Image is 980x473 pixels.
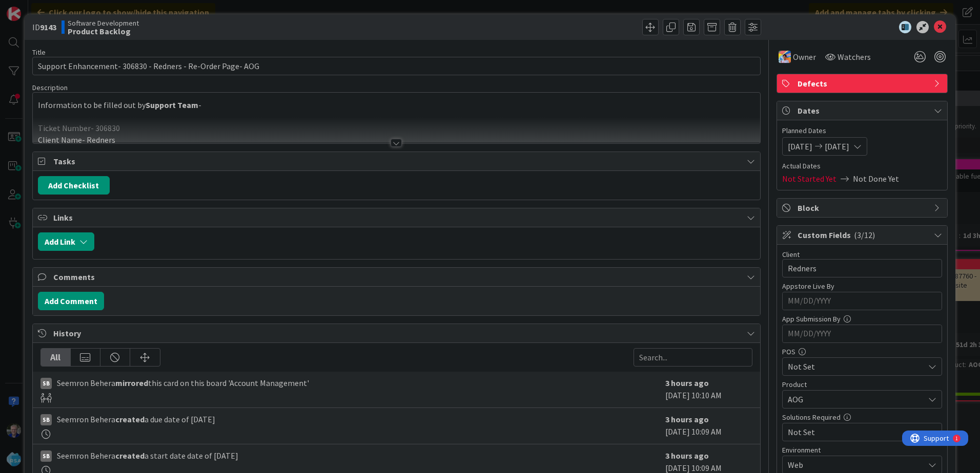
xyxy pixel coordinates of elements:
[53,155,742,167] span: Tasks
[32,83,68,92] span: Description
[40,414,52,425] div: SB
[782,283,942,290] div: Appstore Live By
[782,348,942,355] div: POS
[32,21,56,33] span: ID
[53,327,742,339] span: History
[57,449,238,462] span: Seemron Behera a start date date of [DATE]
[788,325,936,342] input: MM/DD/YYYY
[32,57,761,75] input: type card name here...
[41,349,71,366] div: All
[782,315,942,322] div: App Submission By
[665,377,752,402] div: [DATE] 10:10 AM
[40,22,56,32] b: 9143
[22,2,47,14] span: Support
[853,173,899,185] span: Not Done Yet
[782,446,942,454] div: Environment
[665,450,709,461] b: 3 hours ago
[782,125,942,136] span: Planned Dates
[782,161,942,171] span: Actual Dates
[53,211,742,224] span: Links
[798,104,929,117] span: Dates
[779,51,791,63] img: JK
[798,77,929,90] span: Defects
[665,414,709,424] b: 3 hours ago
[146,100,198,110] strong: Support Team
[793,51,816,63] span: Owner
[665,413,752,439] div: [DATE] 10:09 AM
[57,377,309,389] span: Seemron Behera this card on this board 'Account Management'
[53,4,56,12] div: 1
[40,450,52,462] div: SB
[115,414,145,424] b: created
[53,271,742,283] span: Comments
[788,292,936,310] input: MM/DD/YYYY
[68,27,139,35] b: Product Backlog
[115,378,148,388] b: mirrored
[798,229,929,241] span: Custom Fields
[798,202,929,214] span: Block
[788,459,924,471] span: Web
[788,426,924,438] span: Not Set
[665,378,709,388] b: 3 hours ago
[788,140,812,153] span: [DATE]
[838,51,871,63] span: Watchers
[854,230,875,240] span: ( 3/12 )
[825,140,849,153] span: [DATE]
[634,348,752,367] input: Search...
[788,393,924,405] span: AOG
[782,381,942,388] div: Product
[32,48,46,57] label: Title
[38,292,104,310] button: Add Comment
[782,414,942,421] div: Solutions Required
[782,250,800,259] label: Client
[68,19,139,27] span: Software Development
[115,450,145,461] b: created
[38,99,755,111] p: Information to be filled out by -
[57,413,215,425] span: Seemron Behera a due date of [DATE]
[40,378,52,389] div: SB
[788,360,924,373] span: Not Set
[782,173,836,185] span: Not Started Yet
[38,232,94,251] button: Add Link
[38,176,110,195] button: Add Checklist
